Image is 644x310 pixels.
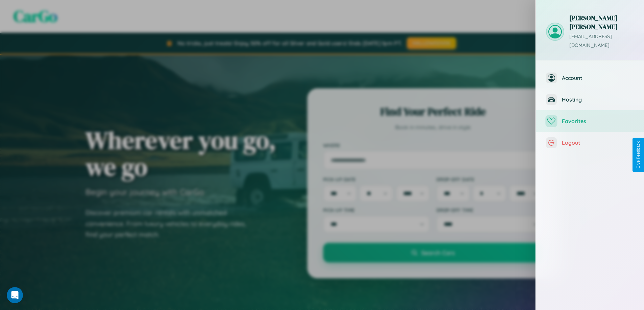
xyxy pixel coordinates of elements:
[569,32,634,50] p: [EMAIL_ADDRESS][DOMAIN_NAME]
[7,287,23,303] iframe: Intercom live chat
[636,141,641,169] div: Give Feedback
[536,110,644,132] button: Favorites
[569,13,634,31] h3: [PERSON_NAME] [PERSON_NAME]
[536,67,644,89] button: Account
[562,118,634,124] span: Favorites
[562,139,634,146] span: Logout
[562,75,634,81] span: Account
[536,132,644,153] button: Logout
[562,96,634,103] span: Hosting
[536,89,644,110] button: Hosting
